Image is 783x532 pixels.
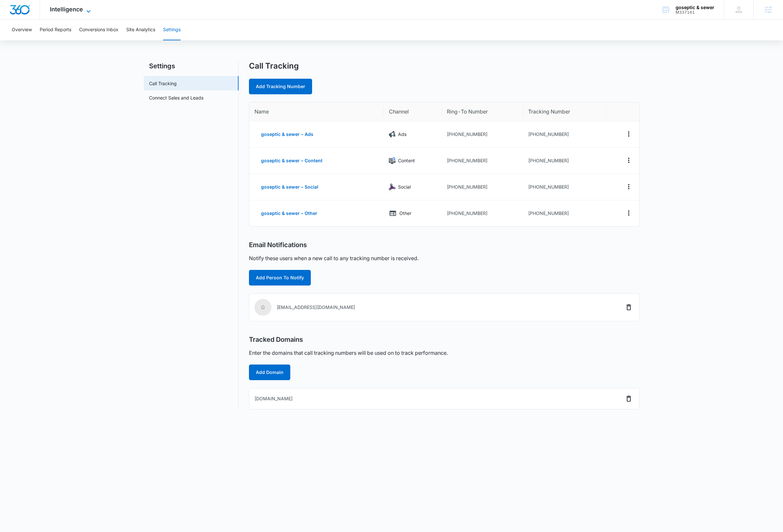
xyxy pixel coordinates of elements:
td: [PHONE_NUMBER] [442,148,523,174]
h2: Email Notifications [249,241,307,249]
button: goseptic & sewer – Content [254,153,329,168]
button: goseptic & sewer – Other [254,206,324,221]
p: Other [399,210,411,217]
button: Delete [624,393,634,404]
button: Conversions Inbox [79,20,118,40]
th: Name [249,102,384,121]
p: Ads [398,131,406,138]
button: Settings [163,20,181,40]
td: [EMAIL_ADDRESS][DOMAIN_NAME] [249,294,578,321]
button: goseptic & sewer – Ads [254,126,320,142]
h2: Settings [144,61,239,71]
p: Notify these users when a new call to any tracking number is received. [249,254,419,262]
th: Ring-To Number [442,102,523,121]
td: [PHONE_NUMBER] [523,174,606,200]
td: [DOMAIN_NAME] [249,388,522,409]
button: Period Reports [40,20,71,40]
img: Ads [389,131,395,138]
td: [PHONE_NUMBER] [442,200,523,226]
img: Content [389,157,395,164]
button: Add Domain [249,365,290,380]
span: g [254,299,271,316]
button: Site Analytics [126,20,155,40]
button: Overview [12,20,32,40]
td: [PHONE_NUMBER] [523,148,606,174]
img: Social [389,184,395,190]
td: [PHONE_NUMBER] [523,200,606,226]
td: [PHONE_NUMBER] [442,174,523,200]
a: Connect Sales and Leads [149,94,203,101]
th: Channel [384,102,441,121]
p: Social [398,183,411,191]
button: Actions [624,155,634,166]
button: Actions [624,181,634,192]
h2: Tracked Domains [249,336,303,344]
button: goseptic & sewer – Social [254,179,325,195]
h1: Call Tracking [249,61,299,71]
td: [PHONE_NUMBER] [523,121,606,148]
a: Call Tracking [149,80,177,87]
button: Add Person To Notify [249,270,311,286]
div: account id [676,10,714,15]
a: Add Tracking Number [249,79,312,94]
span: Intelligence [50,6,83,13]
button: Actions [624,208,634,218]
p: Content [398,157,415,164]
div: account name [676,5,714,10]
p: Enter the domains that call tracking numbers will be used on to track performance. [249,349,448,357]
button: Actions [624,129,634,139]
th: Tracking Number [523,102,606,121]
button: Delete [624,302,634,313]
td: [PHONE_NUMBER] [442,121,523,148]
